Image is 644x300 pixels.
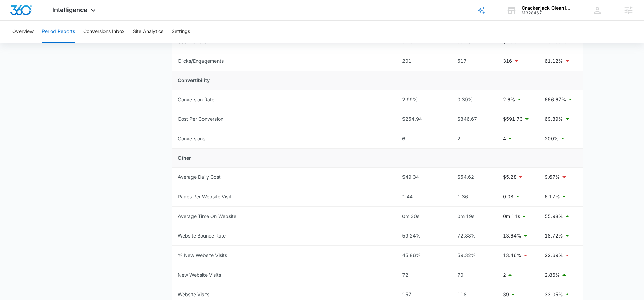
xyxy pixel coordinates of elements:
[178,135,205,142] div: Conversions
[545,115,563,123] p: 69.89%
[503,232,521,240] p: 13.64%
[402,271,442,279] div: 72
[19,11,34,16] div: v 4.0.25
[402,96,442,103] div: 2.99%
[545,291,563,298] p: 33.05%
[133,21,163,43] button: Site Analytics
[178,271,221,279] div: New Website Visits
[503,173,517,181] p: $5.28
[545,57,563,65] p: 61.12%
[545,193,560,200] p: 6.17%
[178,291,209,298] div: Website Visits
[545,96,566,103] p: 666.67%
[178,173,221,181] div: Average Daily Cost
[42,21,75,43] button: Period Reports
[503,115,523,123] p: $591.73
[503,252,521,259] p: 13.46%
[545,173,560,181] p: 9.67%
[545,252,563,259] p: 22.69%
[26,41,61,45] div: Domain Overview
[545,271,560,279] p: 2.86%
[503,212,520,220] p: 0m 11s
[178,57,224,65] div: Clicks/Engagements
[402,232,442,240] div: 59.24%
[18,18,75,23] div: Domain: [DOMAIN_NAME]
[453,232,492,240] div: 72.88%
[402,252,442,259] div: 45.86%
[402,57,442,65] div: 201
[172,21,190,43] button: Settings
[453,115,492,123] div: $846.67
[503,193,513,200] p: 0.08
[453,193,492,200] div: 1.36
[402,212,442,220] div: 0m 30s
[402,173,442,181] div: $49.34
[402,291,442,298] div: 157
[172,71,583,90] td: Convertibility
[545,212,563,220] p: 55.98%
[453,173,492,181] div: $54.62
[522,5,572,11] div: account name
[545,232,563,240] p: 18.72%
[453,57,492,65] div: 517
[503,96,515,103] p: 2.6%
[178,252,227,259] div: % New Website Visits
[18,40,24,45] img: tab_domain_overview_orange.svg
[503,57,512,65] p: 316
[522,11,572,15] div: account id
[503,271,506,279] p: 2
[178,232,226,240] div: Website Bounce Rate
[12,21,34,43] button: Overview
[453,212,492,220] div: 0m 19s
[402,193,442,200] div: 1.44
[11,11,16,16] img: logo_orange.svg
[52,6,87,13] span: Intelligence
[453,252,492,259] div: 59.32%
[11,18,16,23] img: website_grey.svg
[453,135,492,142] div: 2
[68,40,74,45] img: tab_keywords_by_traffic_grey.svg
[172,149,583,168] td: Other
[545,135,559,142] p: 200%
[178,96,214,103] div: Conversion Rate
[402,115,442,123] div: $254.94
[83,21,125,43] button: Conversions Inbox
[76,41,115,45] div: Keywords by Traffic
[453,96,492,103] div: 0.39%
[178,193,231,200] div: Pages Per Website Visit
[178,212,236,220] div: Average Time On Website
[453,291,492,298] div: 118
[503,291,509,298] p: 39
[402,135,442,142] div: 6
[178,115,223,123] div: Cost Per Conversion
[503,135,506,142] p: 4
[453,271,492,279] div: 70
